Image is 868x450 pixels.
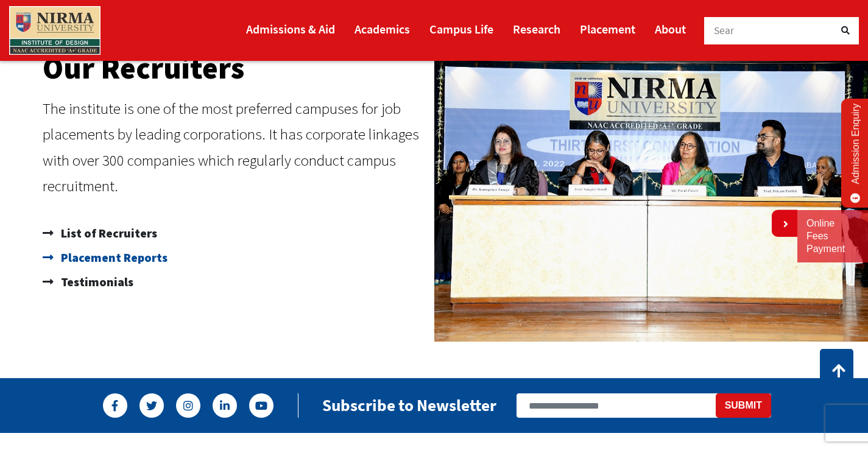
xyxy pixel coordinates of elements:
[43,96,428,199] p: The institute is one of the most preferred campuses for job placements by leading corporations. I...
[655,16,686,41] a: About
[429,16,493,41] a: Campus Life
[806,217,859,255] a: Online Fees Payment
[58,270,133,294] span: Testimonials
[716,393,771,418] button: Submit
[355,16,410,41] a: Academics
[43,245,428,270] a: Placement Reports
[43,221,428,245] a: List of Recruiters
[322,395,496,415] h2: Subscribe to Newsletter
[513,16,560,41] a: Research
[58,245,168,270] span: Placement Reports
[43,53,428,83] h2: Our Recruiters
[43,270,428,294] a: Testimonials
[714,24,735,37] span: Sear
[9,6,101,55] img: main_logo
[58,221,157,245] span: List of Recruiters
[580,16,635,41] a: Placement
[246,16,335,41] a: Admissions & Aid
